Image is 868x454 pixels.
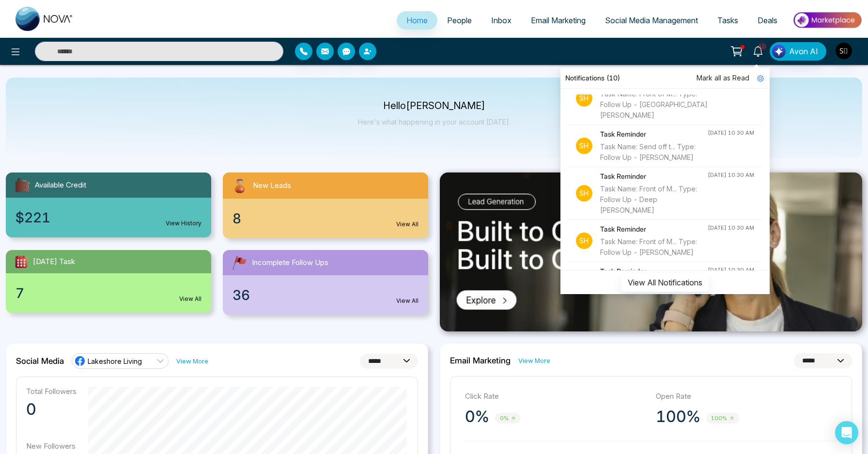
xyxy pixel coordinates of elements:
p: Sh [576,233,592,249]
div: [DATE] 10:30 AM [708,171,754,179]
img: todayTask.svg [14,254,29,269]
h4: Task Reminder [600,266,708,277]
a: View All [396,297,418,305]
p: Sh [576,138,592,154]
span: $221 [15,207,50,228]
a: New Leads8View All [217,172,434,238]
button: View All Notifications [621,273,709,292]
span: 36 [232,285,250,305]
span: Avon AI [789,46,818,57]
a: View All [396,220,418,229]
p: Hello [PERSON_NAME] [358,102,511,110]
a: View History [166,219,201,228]
span: Social Media Management [605,16,698,25]
span: Inbox [491,16,511,25]
div: Notifications (10) [560,68,770,89]
div: [DATE] 10:30 AM [708,129,754,137]
img: newLeads.svg [231,176,249,195]
a: 10 [746,42,770,59]
span: 100% [706,413,739,424]
span: 0% [495,413,521,424]
span: Mark all as Read [697,73,749,83]
a: Email Marketing [521,11,595,30]
p: 100% [656,407,700,426]
span: People [447,16,472,25]
div: Task Name: Front of M... Type: Follow Up - [PERSON_NAME] [600,236,708,258]
p: Here's what happening in your account [DATE]. [358,118,511,126]
img: availableCredit.svg [14,176,31,194]
h4: Task Reminder [600,224,708,235]
div: [DATE] 10:30 AM [708,266,754,274]
a: Inbox [481,11,521,30]
p: New Followers [26,441,77,451]
div: Task Name: Send off t... Type: Follow Up - [PERSON_NAME] [600,141,708,163]
div: Task Name: Front of M... Type: Follow Up - [GEOGRAPHIC_DATA][PERSON_NAME] [600,89,709,121]
h2: Email Marketing [450,356,511,365]
p: Sh [576,90,592,107]
span: 7 [15,283,24,303]
p: 0% [465,407,489,426]
span: Home [406,16,428,25]
a: Home [397,11,437,30]
span: Available Credit [35,180,86,191]
img: . [440,172,862,331]
span: Incomplete Follow Ups [252,257,328,268]
div: Open Intercom Messenger [835,421,858,444]
span: [DATE] Task [33,256,75,267]
span: 8 [232,208,241,229]
a: View More [176,357,208,366]
button: Avon AI [770,42,826,61]
a: View More [518,356,550,365]
span: New Leads [253,180,291,191]
span: Lakeshore Living [88,357,142,366]
a: View All [179,295,201,303]
a: Social Media Management [595,11,708,30]
img: followUps.svg [231,254,248,271]
div: Task Name: Front of M... Type: Follow Up - Deep [PERSON_NAME] [600,184,708,216]
span: Tasks [717,16,738,25]
a: People [437,11,481,30]
p: Click Rate [465,391,646,402]
p: Open Rate [656,391,837,402]
a: Deals [748,11,787,30]
img: Nova CRM Logo [15,7,74,31]
span: 10 [758,42,767,51]
h4: Task Reminder [600,171,708,182]
a: Incomplete Follow Ups36View All [217,250,434,315]
img: Market-place.gif [792,9,862,31]
p: 0 [26,400,77,419]
h4: Task Reminder [600,129,708,140]
a: Tasks [708,11,748,30]
p: Sh [576,185,592,202]
span: Email Marketing [531,16,586,25]
a: View All Notifications [621,278,709,286]
p: Total Followers [26,387,77,396]
img: User Avatar [836,43,852,59]
h2: Social Media [16,356,64,366]
span: Deals [758,16,777,25]
div: [DATE] 10:30 AM [708,224,754,232]
img: Lead Flow [772,45,786,58]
